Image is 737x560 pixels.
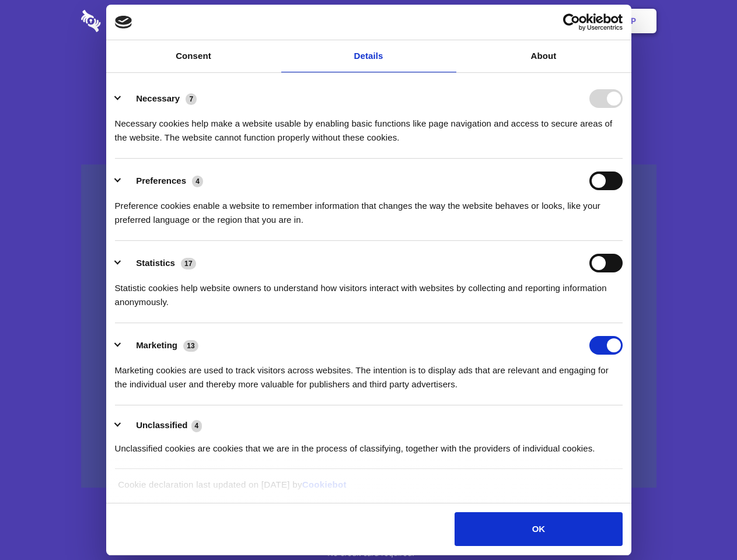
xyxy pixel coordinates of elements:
span: 7 [186,93,197,105]
a: Details [281,40,456,72]
a: Consent [106,40,281,72]
a: Usercentrics Cookiebot - opens in a new window [521,13,623,31]
a: Login [529,3,580,39]
label: Marketing [136,340,177,350]
span: 4 [192,176,203,187]
img: logo [115,16,132,29]
label: Statistics [136,258,175,268]
div: Cookie declaration last updated on [DATE] by [109,478,628,501]
span: 4 [191,420,202,432]
button: Unclassified (4) [115,418,209,433]
div: Necessary cookies help make a website usable by enabling basic functions like page navigation and... [115,108,623,145]
button: Statistics (17) [115,254,204,272]
label: Necessary [136,93,180,103]
img: logo-wordmark-white-trans-d4663122ce5f474addd5e946df7df03e33cb6a1c49d2221995e7729f52c070b2.svg [81,10,181,32]
a: Contact [473,3,527,39]
h1: Eliminate Slack Data Loss. [81,52,656,94]
button: Necessary (7) [115,89,204,108]
button: Marketing (13) [115,336,206,355]
span: 13 [183,340,198,352]
a: Cookiebot [302,480,347,489]
iframe: Drift Widget Chat Controller [679,502,723,546]
a: Pricing [343,3,393,39]
a: About [456,40,631,72]
div: Marketing cookies are used to track visitors across websites. The intention is to display ads tha... [115,355,623,391]
label: Preferences [136,176,186,185]
a: Wistia video thumbnail [81,164,656,488]
div: Statistic cookies help website owners to understand how visitors interact with websites by collec... [115,272,623,309]
button: Preferences (4) [115,171,211,190]
span: 17 [181,258,196,269]
div: Preference cookies enable a website to remember information that changes the way the website beha... [115,190,623,227]
div: Unclassified cookies are cookies that we are in the process of classifying, together with the pro... [115,433,623,456]
button: OK [455,512,622,546]
h4: Auto-redaction of sensitive data, encrypted data sharing and self-destructing private chats. Shar... [81,106,656,145]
